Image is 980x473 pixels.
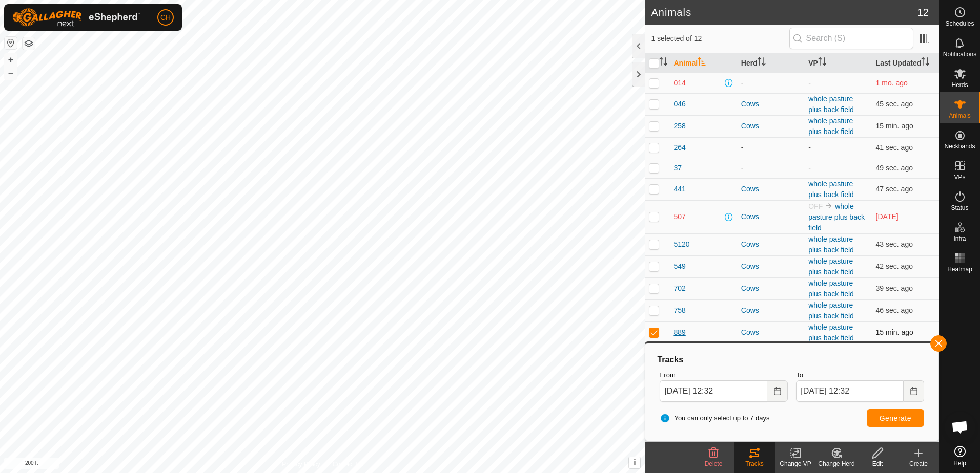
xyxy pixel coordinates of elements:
div: Change Herd [816,459,857,468]
span: VPs [954,174,965,180]
p-sorticon: Activate to sort [758,59,766,67]
button: + [5,54,17,66]
th: VP [804,53,871,73]
label: From [660,370,788,380]
th: Herd [737,53,804,73]
a: whole pasture plus back field [808,202,865,232]
span: Heatmap [947,266,972,272]
div: Cows [741,211,800,222]
span: Delete [705,460,723,467]
div: Cows [741,327,800,338]
div: Cows [741,184,800,195]
span: Help [953,460,966,466]
a: whole pasture plus back field [808,235,854,254]
span: Oct 8, 2025, 12:32 PM [876,262,913,270]
div: Tracks [656,354,928,366]
span: 258 [673,121,685,132]
p-sorticon: Activate to sort [698,59,706,67]
span: 014 [673,78,685,89]
span: Generate [880,414,911,422]
div: Tracks [734,459,775,468]
span: CH [160,12,171,23]
div: - [741,78,800,89]
span: Herds [951,82,968,88]
a: whole pasture plus back field [808,180,854,199]
a: whole pasture plus back field [808,257,854,276]
div: Cows [741,99,800,110]
a: Contact Us [333,460,363,469]
span: 046 [673,99,685,110]
div: Cows [741,283,800,294]
span: Oct 8, 2025, 12:32 PM [876,185,913,193]
h2: Animals [651,6,917,18]
div: Cows [741,261,800,272]
div: Open chat [945,412,975,442]
div: - [741,163,800,174]
img: Gallagher Logo [12,8,140,27]
a: whole pasture plus back field [808,117,854,136]
span: Oct 8, 2025, 12:32 PM [876,143,913,152]
span: 12 [917,5,929,20]
span: OFF [808,202,823,210]
div: Cows [741,239,800,250]
span: Schedules [945,20,974,27]
span: Oct 8, 2025, 12:32 PM [876,306,913,314]
p-sorticon: Activate to sort [921,59,929,67]
button: Map Layers [23,37,35,50]
span: Oct 8, 2025, 12:17 PM [876,122,913,130]
label: To [796,370,924,380]
p-sorticon: Activate to sort [659,59,667,67]
span: Oct 8, 2025, 12:32 PM [876,284,913,292]
div: Create [898,459,939,468]
span: Status [951,205,968,211]
button: Generate [867,409,924,427]
a: whole pasture plus back field [808,323,854,342]
span: 549 [673,261,685,272]
span: 889 [673,327,685,338]
span: 264 [673,142,685,153]
div: Cows [741,305,800,316]
span: Oct 8, 2025, 12:32 PM [876,240,913,248]
a: whole pasture plus back field [808,95,854,114]
th: Animal [669,53,737,73]
span: 758 [673,305,685,316]
div: - [741,142,800,153]
span: Infra [953,235,966,242]
button: Choose Date [904,380,924,402]
span: Neckbands [944,143,975,149]
p-sorticon: Activate to sort [818,59,826,67]
th: Last Updated [872,53,939,73]
span: Animals [949,113,971,119]
div: Change VP [775,459,816,468]
button: Reset Map [5,37,17,49]
span: 702 [673,283,685,294]
a: whole pasture plus back field [808,301,854,320]
input: Search (S) [789,28,913,49]
app-display-virtual-paddock-transition: - [808,164,811,172]
span: 441 [673,184,685,195]
span: Oct 8, 2025, 12:32 PM [876,100,913,108]
button: – [5,67,17,79]
button: Choose Date [767,380,788,402]
button: i [629,457,640,468]
span: Aug 9, 2025, 9:17 PM [876,79,908,87]
span: 1 selected of 12 [651,33,789,44]
span: 5120 [673,239,689,250]
span: Sep 16, 2025, 2:17 PM [876,212,899,221]
span: i [634,458,636,467]
a: whole pasture plus back field [808,279,854,298]
app-display-virtual-paddock-transition: - [808,79,811,87]
a: Privacy Policy [282,460,320,469]
span: You can only select up to 7 days [660,413,769,423]
app-display-virtual-paddock-transition: - [808,143,811,152]
span: Oct 8, 2025, 12:32 PM [876,164,913,172]
span: 37 [673,163,682,174]
img: to [825,202,833,210]
span: Notifications [943,51,976,57]
div: Edit [857,459,898,468]
span: 507 [673,211,685,222]
a: Help [940,442,980,470]
div: Cows [741,121,800,132]
span: Oct 8, 2025, 12:17 PM [876,328,913,336]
